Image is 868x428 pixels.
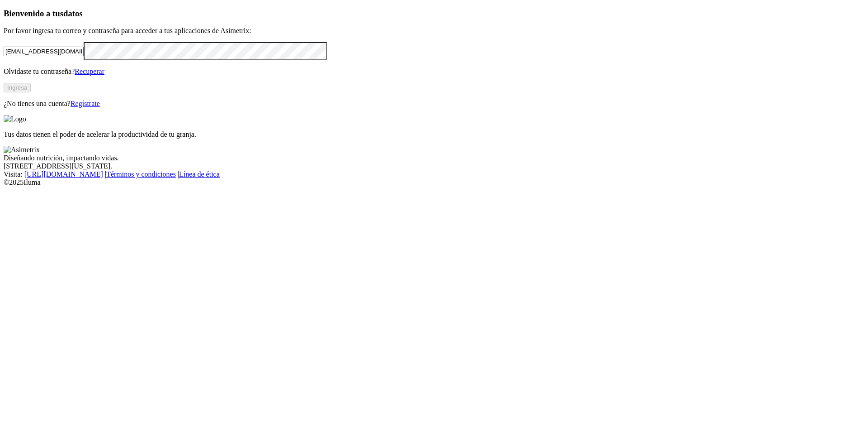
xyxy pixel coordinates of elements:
[4,100,864,108] p: ¿No tienes una cuenta?
[4,154,864,162] div: Diseñando nutrición, impactando vidas.
[179,170,220,178] a: Línea de ética
[4,115,26,123] img: Logo
[24,170,103,178] a: [URL][DOMAIN_NAME]
[75,67,104,75] a: Recuperar
[4,130,864,139] p: Tus datos tienen el poder de acelerar la productividad de tu granja.
[4,47,84,56] input: Tu correo
[4,27,864,35] p: Por favor ingresa tu correo y contraseña para acceder a tus aplicaciones de Asimetrix:
[63,9,83,18] span: datos
[4,9,864,19] h3: Bienvenido a tus
[4,67,864,76] p: Olvidaste tu contraseña?
[4,178,864,187] div: © 2025 Iluma
[106,170,176,178] a: Términos y condiciones
[4,162,864,170] div: [STREET_ADDRESS][US_STATE].
[71,100,100,107] a: Regístrate
[4,83,31,92] button: Ingresa
[4,170,864,178] div: Visita : | |
[4,146,40,154] img: Asimetrix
